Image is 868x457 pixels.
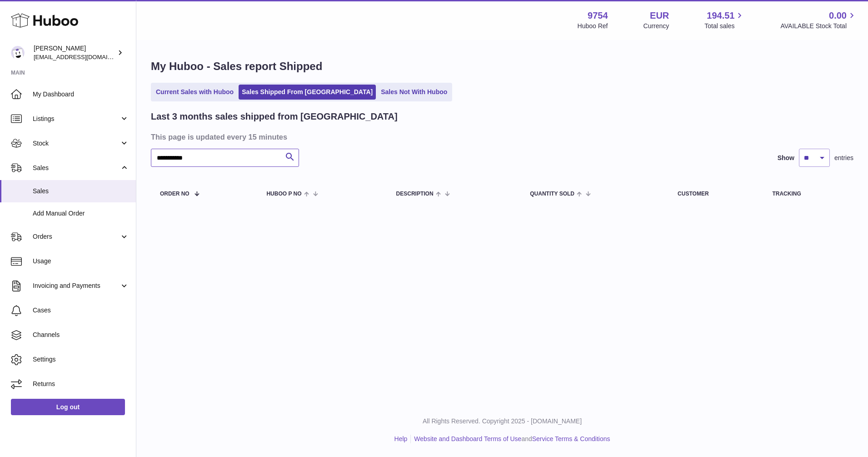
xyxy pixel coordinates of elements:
div: Huboo Ref [578,22,608,30]
span: Huboo P no [266,191,301,197]
a: 0.00 AVAILABLE Stock Total [780,10,857,30]
h1: My Huboo - Sales report Shipped [151,59,853,74]
span: Usage [33,257,129,266]
span: 0.00 [829,10,847,22]
span: Orders [33,232,120,241]
span: Returns [33,380,129,388]
span: [EMAIL_ADDRESS][DOMAIN_NAME] [34,53,134,60]
span: entries [834,154,853,162]
a: Service Terms & Conditions [532,435,610,442]
span: Stock [33,139,120,148]
span: Channels [33,331,129,339]
a: Log out [11,399,125,415]
a: Sales Shipped From [GEOGRAPHIC_DATA] [239,85,376,100]
strong: 9754 [588,10,608,22]
a: Website and Dashboard Terms of Use [414,435,521,442]
h3: This page is updated every 15 minutes [151,132,851,142]
div: [PERSON_NAME] [34,44,115,61]
span: Listings [33,115,120,123]
span: Settings [33,355,129,364]
div: Customer [678,191,754,197]
span: My Dashboard [33,90,129,99]
span: Sales [33,187,129,196]
h2: Last 3 months sales shipped from [GEOGRAPHIC_DATA] [151,110,398,123]
span: Quantity Sold [530,191,574,197]
span: AVAILABLE Stock Total [780,22,857,30]
div: Currency [644,22,669,30]
a: Help [394,435,408,442]
span: Total sales [704,22,745,30]
strong: EUR [650,10,669,22]
span: Cases [33,306,129,315]
li: and [411,435,610,443]
span: Invoicing and Payments [33,281,120,290]
p: All Rights Reserved. Copyright 2025 - [DOMAIN_NAME] [144,417,861,426]
span: Add Manual Order [33,209,129,218]
a: Current Sales with Huboo [153,85,237,100]
label: Show [778,154,794,162]
span: Order No [160,191,190,197]
span: Description [396,191,434,197]
a: Sales Not With Huboo [378,85,450,100]
img: info@fieldsluxury.london [11,46,25,60]
div: Tracking [772,191,844,197]
span: 194.51 [707,10,734,22]
a: 194.51 Total sales [704,10,745,30]
span: Sales [33,164,120,172]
